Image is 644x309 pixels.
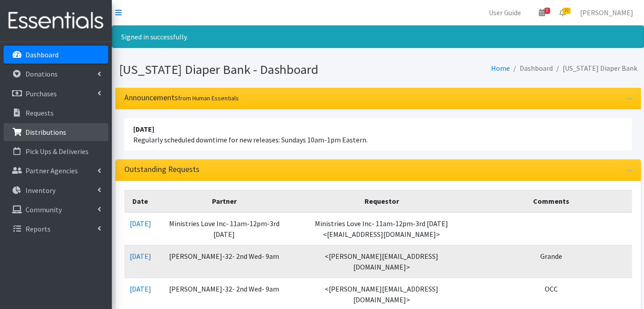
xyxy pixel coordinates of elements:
[157,190,292,212] th: Partner
[124,190,157,212] th: Date
[544,8,550,14] span: 8
[124,93,239,103] h3: Announcements
[471,190,632,212] th: Comments
[4,85,108,103] a: Purchases
[4,6,108,36] img: HumanEssentials
[157,245,292,278] td: [PERSON_NAME]-32- 2nd Wed- 9am
[4,220,108,238] a: Reports
[491,64,510,73] a: Home
[4,162,108,180] a: Partner Agencies
[178,94,239,102] small: from Human Essentials
[4,123,108,141] a: Distributions
[124,165,199,174] h3: Outstanding Requests
[124,118,632,150] li: Regularly scheduled downtime for new releases: Sundays 10am-1pm Eastern.
[25,205,62,214] p: Community
[25,224,51,233] p: Reports
[553,62,637,75] li: [US_STATE] Diaper Bank
[25,108,54,117] p: Requests
[130,284,151,293] a: [DATE]
[112,26,644,48] div: Signed in successfully.
[4,65,108,83] a: Donations
[482,4,528,21] a: User Guide
[4,181,108,199] a: Inventory
[471,245,632,278] td: Grande
[130,219,151,228] a: [DATE]
[4,104,108,122] a: Requests
[157,212,292,245] td: Ministries Love Inc- 11am-12pm-3rd [DATE]
[4,46,108,64] a: Dashboard
[292,212,471,245] td: Ministries Love Inc- 11am-12pm-3rd [DATE] <[EMAIL_ADDRESS][DOMAIN_NAME]>
[25,89,57,98] p: Purchases
[532,4,552,21] a: 8
[292,190,471,212] th: Requestor
[25,186,55,195] p: Inventory
[4,142,108,160] a: Pick Ups & Deliveries
[552,4,573,21] a: 10
[25,50,59,59] p: Dashboard
[292,245,471,278] td: <[PERSON_NAME][EMAIL_ADDRESS][DOMAIN_NAME]>
[133,124,154,133] strong: [DATE]
[119,62,375,77] h1: [US_STATE] Diaper Bank - Dashboard
[563,8,571,14] span: 10
[25,166,78,175] p: Partner Agencies
[4,201,108,219] a: Community
[510,62,553,75] li: Dashboard
[25,128,66,137] p: Distributions
[25,69,58,78] p: Donations
[573,4,640,21] a: [PERSON_NAME]
[130,252,151,261] a: [DATE]
[25,147,89,156] p: Pick Ups & Deliveries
